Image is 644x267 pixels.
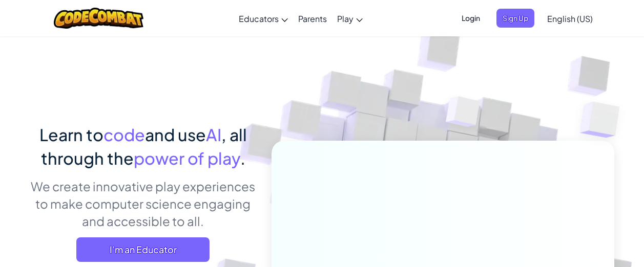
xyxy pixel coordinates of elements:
[134,148,240,168] span: power of play
[239,13,279,24] span: Educators
[103,124,145,145] span: code
[542,5,598,32] a: English (US)
[547,13,593,24] span: English (US)
[39,124,103,145] span: Learn to
[206,124,221,145] span: AI
[234,5,293,32] a: Educators
[337,13,354,24] span: Play
[293,5,332,32] a: Parents
[54,8,143,29] img: CodeCombat logo
[240,148,245,168] span: .
[76,237,210,262] a: I'm an Educator
[30,177,256,230] p: We create innovative play experiences to make computer science engaging and accessible to all.
[455,9,486,28] button: Login
[332,5,368,32] a: Play
[426,76,500,152] img: Overlap cubes
[145,124,206,145] span: and use
[496,9,534,28] button: Sign Up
